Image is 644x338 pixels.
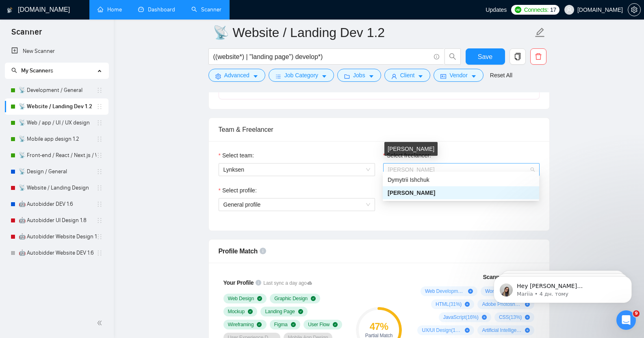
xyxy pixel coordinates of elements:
a: homeHome [98,6,122,13]
span: info-circle [260,248,266,254]
span: General profile [223,198,370,211]
span: Mockup [228,308,245,315]
button: setting [628,3,641,16]
input: Search Freelance Jobs... [213,52,430,62]
li: 🤖 Autobidder DEV 1.6 [5,196,108,212]
span: setting [628,7,640,13]
li: 📡 Website / Landing Design [5,180,108,196]
span: JavaScript ( 16 %) [443,314,479,321]
li: 📡 Front-end / React / Next.js / WebGL / GSAP [5,147,108,164]
span: 9 [633,310,640,317]
span: check-circle [257,296,262,301]
span: Dymytrii Ishchuk [388,177,429,183]
span: bars [275,73,281,79]
span: holder [96,185,103,191]
span: 17 [550,5,556,14]
span: holder [96,233,103,240]
li: 📡 Design / General [5,164,108,180]
span: holder [96,217,103,224]
span: Profile Match [219,248,258,255]
span: Client [400,71,415,80]
label: Select team: [219,151,254,160]
button: barsJob Categorycaret-down [269,69,334,82]
span: holder [96,103,103,110]
a: 🤖 Autobidder Website DEV 1.6 [19,245,96,261]
iframe: Intercom notifications повідомлення [481,259,644,316]
span: holder [96,87,103,94]
span: [PERSON_NAME] [388,190,435,196]
span: Select profile: [222,186,257,195]
span: Job Category [284,71,318,80]
span: folder [344,73,350,79]
a: dashboardDashboard [138,6,175,13]
span: user [391,73,397,79]
button: copy [510,48,526,65]
span: CSS ( 13 %) [499,314,522,321]
span: Web Design [228,295,254,302]
li: 🤖 Autobidder UI Design 1.8 [5,212,108,229]
span: plus-circle [468,289,473,294]
span: setting [215,73,221,79]
span: edit [535,27,545,38]
label: Select freelancer: [383,151,431,160]
span: check-circle [257,322,262,327]
span: Updates [486,7,507,13]
li: New Scanner [5,43,108,59]
button: folderJobscaret-down [337,69,381,82]
button: delete [530,48,546,65]
a: 🤖 Autobidder UI Design 1.8 [19,212,96,229]
span: check-circle [248,309,253,314]
span: plus-circle [525,328,530,333]
span: Vendor [449,71,467,80]
button: Save [466,48,505,65]
iframe: Intercom live chat [616,310,636,330]
span: caret-down [418,73,423,79]
span: UX/UI Design ( 13 %) [422,327,462,334]
li: 📡 Website / Landing Dev 1.2 [5,98,108,115]
span: Advanced [224,71,249,80]
span: Figma [274,321,288,328]
span: Jobs [353,71,365,80]
button: settingAdvancedcaret-down [208,69,265,82]
a: 🤖 Autobidder Website Design 1.8 [19,229,96,245]
a: 📡 Front-end / React / Next.js / WebGL / GSAP [19,147,96,164]
span: holder [96,120,103,126]
a: 📡 Mobile app design 1.2 [19,131,96,147]
li: 📡 Web / app / UI / UX design [5,115,108,131]
button: idcardVendorcaret-down [434,69,483,82]
span: Save [478,52,492,62]
span: idcard [440,73,446,79]
span: Graphic Design [274,295,308,302]
span: check-circle [333,322,338,327]
a: 📡 Website / Landing Design [19,180,96,196]
span: caret-down [321,73,327,79]
span: delete [531,53,546,60]
span: holder [96,152,103,159]
span: User Flow [308,321,330,328]
span: double-left [97,319,105,327]
span: Connects: [524,5,549,14]
span: Landing Page [265,308,295,315]
span: plus-circle [482,315,487,320]
span: holder [96,201,103,207]
a: 📡 Website / Landing Dev 1.2 [19,98,96,115]
button: userClientcaret-down [384,69,431,82]
a: New Scanner [11,43,102,59]
span: check-circle [291,322,296,327]
a: setting [628,7,641,13]
span: search [445,53,460,60]
span: Artificial Intelligence ( 6 %) [482,327,522,334]
span: caret-down [471,73,477,79]
span: info-circle [434,54,439,59]
a: 📡 Design / General [19,164,96,180]
input: Scanner name... [213,22,533,43]
span: check-circle [311,296,316,301]
span: Scanner [5,26,48,43]
a: 📡 Web / app / UI / UX design [19,115,96,131]
img: logo [7,4,13,17]
a: 🤖 Autobidder DEV 1.6 [19,196,96,212]
span: check-circle [298,309,303,314]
